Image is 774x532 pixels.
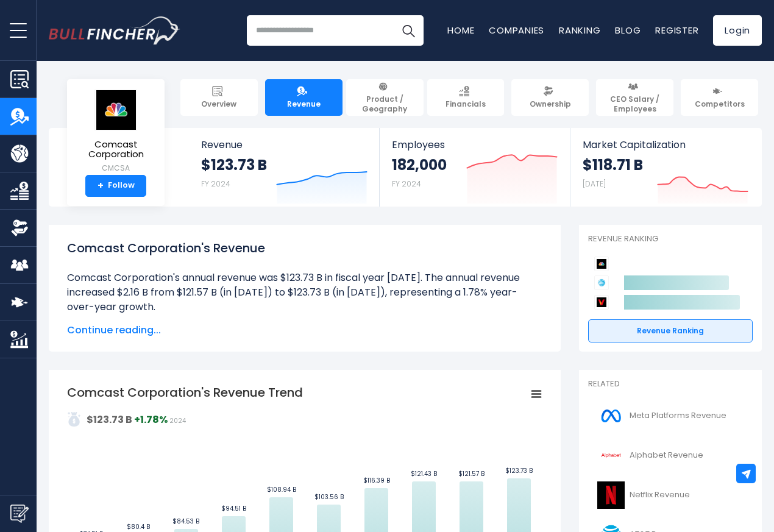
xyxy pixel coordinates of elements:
[411,469,437,478] text: $121.43 B
[588,399,753,433] a: Meta Platforms Revenue
[530,99,571,109] span: Ownership
[446,99,486,109] span: Financials
[594,295,609,310] img: Verizon Communications competitors logo
[201,139,367,151] span: Revenue
[67,412,82,427] img: addasd
[447,24,474,37] a: Home
[393,15,424,46] button: Search
[267,485,296,494] text: $108.94 B
[588,478,753,512] a: Netflix Revenue
[427,79,505,116] a: Financials
[596,79,673,116] a: CEO Salary / Employees
[505,466,533,475] text: $123.73 B
[77,140,155,160] span: Comcast Corporation
[713,15,762,46] a: Login
[98,180,104,191] strong: +
[615,24,641,37] a: Blog
[76,89,155,175] a: Comcast Corporation CMCSA
[588,234,753,244] p: Revenue Ranking
[49,16,180,44] a: Go to homepage
[127,522,150,531] text: $80.4 B
[458,469,485,478] text: $121.57 B
[392,139,557,151] span: Employees
[201,99,236,109] span: Overview
[67,271,542,314] li: Comcast Corporation's annual revenue was $123.73 B in fiscal year [DATE]. The annual revenue incr...
[392,155,447,174] strong: 182,000
[180,79,258,116] a: Overview
[588,319,753,342] a: Revenue Ranking
[583,179,606,189] small: [DATE]
[681,79,758,116] a: Competitors
[392,179,421,189] small: FY 2024
[67,384,303,401] tspan: Comcast Corporation's Revenue Trend
[559,24,600,37] a: Ranking
[10,219,29,237] img: Ownership
[87,413,132,427] strong: $123.73 B
[85,175,146,197] a: +Follow
[594,257,609,271] img: Comcast Corporation competitors logo
[67,239,542,257] h1: Comcast Corporation's Revenue
[489,24,544,37] a: Companies
[189,128,380,207] a: Revenue $123.73 B FY 2024
[67,323,542,338] span: Continue reading...
[595,481,626,509] img: NFLX logo
[570,128,761,207] a: Market Capitalization $118.71 B [DATE]
[265,79,343,116] a: Revenue
[595,442,626,469] img: GOOGL logo
[172,517,199,526] text: $84.53 B
[201,155,267,174] strong: $123.73 B
[363,476,390,485] text: $116.39 B
[77,163,155,174] small: CMCSA
[352,94,418,113] span: Product / Geography
[221,504,246,513] text: $94.51 B
[594,275,609,290] img: AT&T competitors logo
[380,128,569,207] a: Employees 182,000 FY 2024
[583,155,643,174] strong: $118.71 B
[695,99,745,109] span: Competitors
[588,379,753,389] p: Related
[583,139,748,151] span: Market Capitalization
[346,79,424,116] a: Product / Geography
[314,492,344,502] text: $103.56 B
[588,439,753,472] a: Alphabet Revenue
[602,94,668,113] span: CEO Salary / Employees
[201,179,230,189] small: FY 2024
[169,416,186,425] span: 2024
[595,402,626,430] img: META logo
[134,413,168,427] strong: +1.78%
[287,99,321,109] span: Revenue
[49,16,180,44] img: Bullfincher logo
[655,24,698,37] a: Register
[511,79,589,116] a: Ownership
